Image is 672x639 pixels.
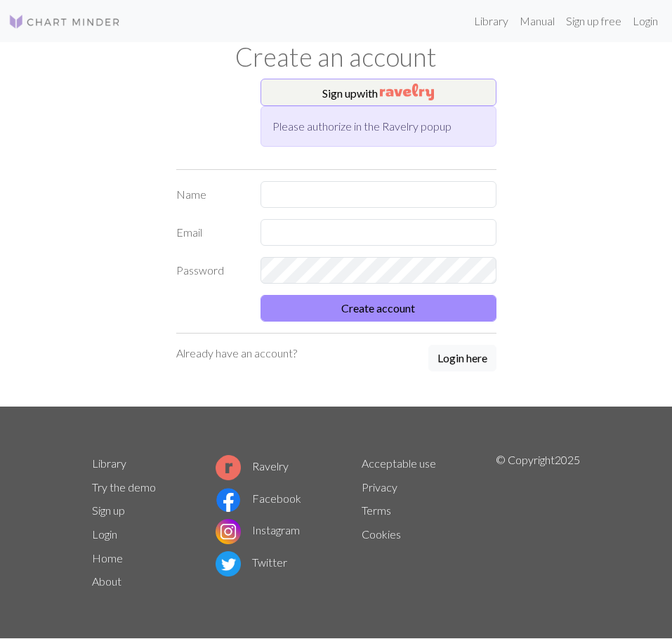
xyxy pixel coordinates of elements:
[216,459,289,473] a: Ravelry
[92,527,117,541] a: Login
[92,574,121,588] a: About
[362,480,397,494] a: Privacy
[261,79,496,107] button: Sign upwith
[216,455,241,480] img: Ravelry logo
[216,492,301,505] a: Facebook
[216,555,287,569] a: Twitter
[560,7,627,35] a: Sign up free
[92,551,123,565] a: Home
[428,345,496,373] a: Login here
[468,7,514,35] a: Library
[362,456,436,470] a: Acceptable use
[168,219,252,246] label: Email
[216,519,241,544] img: Instagram logo
[92,503,125,517] a: Sign up
[216,487,241,513] img: Facebook logo
[216,523,300,536] a: Instagram
[176,345,297,362] p: Already have an account?
[428,345,496,371] button: Login here
[362,503,391,517] a: Terms
[261,106,496,147] div: Please authorize in the Ravelry popup
[168,181,252,208] label: Name
[92,480,156,494] a: Try the demo
[92,456,126,470] a: Library
[362,527,401,541] a: Cookies
[216,551,241,577] img: Twitter logo
[514,7,560,35] a: Manual
[627,7,664,35] a: Login
[8,13,121,30] img: Logo
[380,84,434,100] img: Ravelry
[261,295,496,322] button: Create account
[84,42,589,73] h1: Create an account
[496,452,580,593] p: © Copyright 2025
[168,257,252,284] label: Password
